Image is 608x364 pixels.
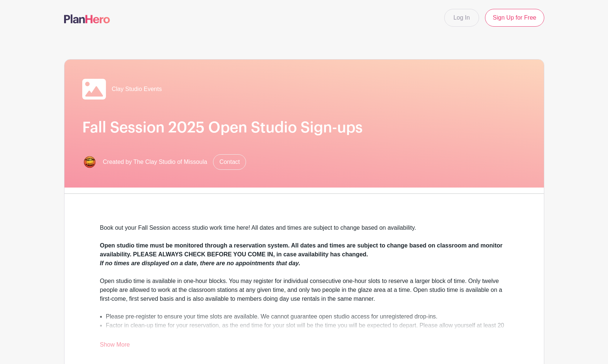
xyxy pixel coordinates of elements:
[112,85,162,94] span: Clay Studio Events
[485,9,544,27] a: Sign Up for Free
[444,9,479,27] a: Log In
[100,277,508,303] div: Open studio time is available in one-hour blocks. You may register for individual consecutive one...
[106,312,508,321] li: Please pre-register to ensure your time slots are available. We cannot guarantee open studio acce...
[106,321,508,339] li: Factor in clean-up time for your reservation, as the end time for your slot will be the time you ...
[103,158,207,166] span: Created by The Clay Studio of Missoula
[100,223,508,241] div: Book out your Fall Session access studio work time here! All dates and times are subject to chang...
[213,154,246,170] a: Contact
[100,242,503,257] strong: Open studio time must be monitored through a reservation system. All dates and times are subject ...
[100,341,130,351] a: Show More
[100,260,300,266] em: If no times are displayed on a date, there are no appointments that day.
[64,14,110,23] img: logo-507f7623f17ff9eddc593b1ce0a138ce2505c220e1c5a4e2b4648c50719b7d32.svg
[82,119,526,136] h1: Fall Session 2025 Open Studio Sign-ups
[82,155,97,169] img: New%20Sticker.png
